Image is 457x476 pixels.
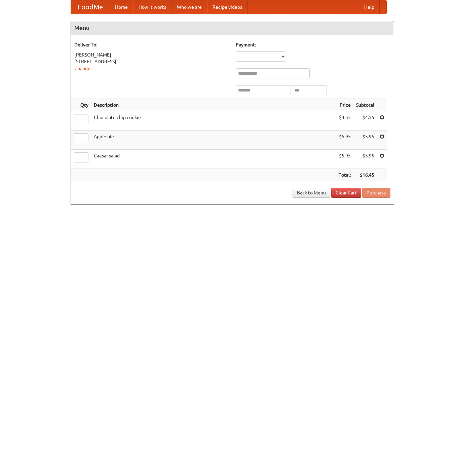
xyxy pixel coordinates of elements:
[91,131,336,150] td: Apple pie
[91,111,336,131] td: Chocolate chip cookie
[336,99,353,111] th: Price
[336,150,353,169] td: $5.95
[91,99,336,111] th: Description
[353,131,377,150] td: $5.95
[359,0,380,14] a: Help
[133,0,172,14] a: How it works
[172,0,207,14] a: Who we are
[74,58,229,65] div: [STREET_ADDRESS]
[236,41,390,48] h5: Payment:
[362,188,390,198] button: Purchase
[353,111,377,131] td: $4.55
[71,21,394,35] h4: Menu
[353,169,377,181] th: $16.45
[207,0,247,14] a: Recipe videos
[91,150,336,169] td: Caesar salad
[353,150,377,169] td: $5.95
[71,0,110,14] a: FoodMe
[74,51,229,58] div: [PERSON_NAME]
[293,188,330,198] a: Back to Menu
[353,99,377,111] th: Subtotal
[336,131,353,150] td: $5.95
[331,188,361,198] a: Clear Cart
[110,0,133,14] a: Home
[74,41,229,48] h5: Deliver To:
[71,99,91,111] th: Qty
[336,111,353,131] td: $4.55
[74,66,90,71] a: Change
[336,169,353,181] th: Total:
